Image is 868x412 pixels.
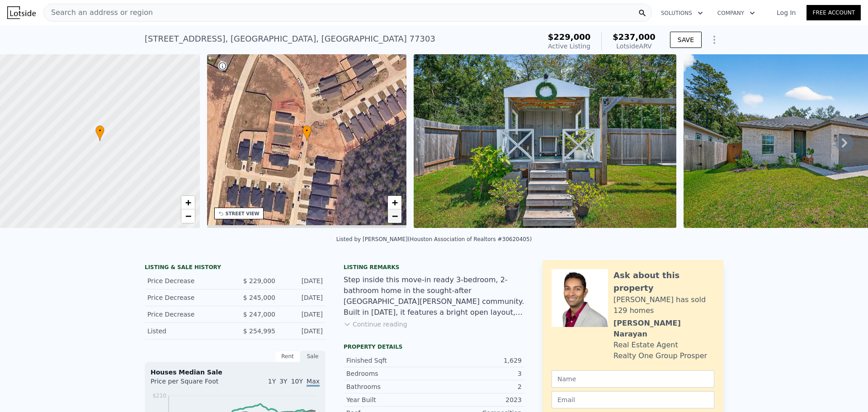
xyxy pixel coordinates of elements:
div: [DATE] [283,293,323,302]
a: Zoom in [388,196,401,209]
span: Search an address or region [44,7,153,18]
span: − [392,210,398,222]
span: $229,000 [548,32,591,42]
div: LISTING & SALE HISTORY [145,264,325,273]
span: $ 245,000 [243,294,275,301]
input: Name [552,370,714,388]
div: Property details [344,343,524,350]
div: [DATE] [283,276,323,285]
div: [PERSON_NAME] Narayan [613,318,714,340]
div: [DATE] [283,327,323,336]
div: • [95,125,104,141]
div: Lotside ARV [613,42,656,51]
div: Listing remarks [344,264,524,271]
div: Listed by [PERSON_NAME] (Houston Association of Realtors #30620405) [336,236,532,242]
div: [STREET_ADDRESS] , [GEOGRAPHIC_DATA] , [GEOGRAPHIC_DATA] 77303 [145,33,435,45]
div: Bathrooms [346,382,434,391]
span: 3Y [279,378,287,385]
img: Sale: 167056958 Parcel: 110106739 [414,54,676,228]
button: SAVE [670,32,702,48]
div: Price Decrease [147,293,228,302]
button: Show Options [705,31,723,49]
a: Log In [766,8,807,17]
button: Company [710,5,762,21]
div: 2023 [434,395,522,404]
div: Houses Median Sale [151,368,320,377]
div: Step inside this move-in ready 3-bedroom, 2-bathroom home in the sought-after [GEOGRAPHIC_DATA][P... [344,275,524,318]
div: STREET VIEW [226,210,259,217]
span: $ 254,995 [243,327,275,335]
div: Price per Square Foot [151,377,235,391]
span: − [185,210,191,222]
div: 3 [434,369,522,378]
div: Price Decrease [147,276,228,285]
div: Ask about this property [613,269,714,294]
div: Realty One Group Prosper [613,350,707,361]
button: Continue reading [344,320,407,329]
div: Year Built [346,395,434,404]
div: • [302,125,311,141]
a: Zoom in [181,196,195,209]
span: • [302,127,311,135]
a: Zoom out [181,209,195,223]
tspan: $210 [152,393,166,399]
div: [DATE] [283,310,323,319]
span: + [392,197,398,208]
span: $ 247,000 [243,311,275,318]
div: 2 [434,382,522,391]
div: Bedrooms [346,369,434,378]
div: Listed [147,327,228,336]
a: Free Account [807,5,861,20]
span: + [185,197,191,208]
span: Active Listing [548,43,590,50]
span: Max [307,378,320,387]
img: Lotside [7,6,36,19]
button: Solutions [654,5,710,21]
span: $ 229,000 [243,277,275,284]
div: Finished Sqft [346,356,434,365]
div: 1,629 [434,356,522,365]
div: Price Decrease [147,310,228,319]
div: [PERSON_NAME] has sold 129 homes [613,294,714,316]
span: • [95,127,104,135]
a: Zoom out [388,209,401,223]
div: Real Estate Agent [613,340,678,350]
span: $237,000 [613,32,656,42]
span: 10Y [291,378,303,385]
input: Email [552,391,714,408]
span: 1Y [268,378,276,385]
div: Sale [300,350,325,362]
div: Rent [275,350,300,362]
